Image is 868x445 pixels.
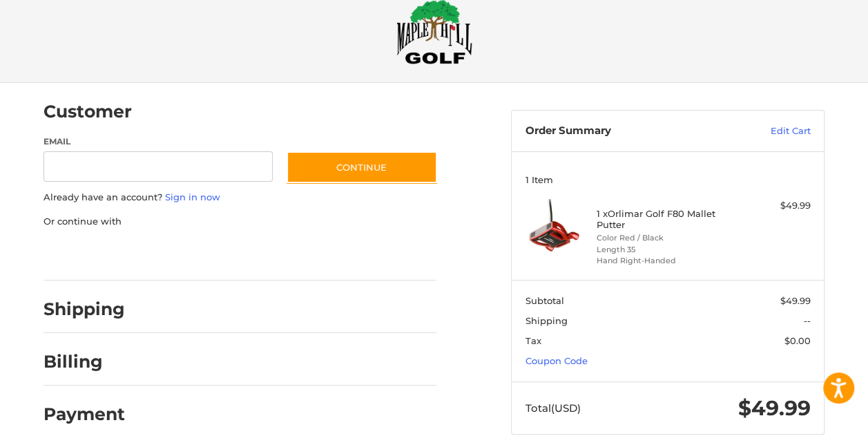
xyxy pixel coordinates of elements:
[597,244,736,256] li: Length 35
[44,101,132,122] h2: Customer
[44,351,124,372] h2: Billing
[525,124,720,138] h3: Order Summary
[165,191,220,202] a: Sign in now
[44,191,436,205] p: Already have an account?
[525,295,564,306] span: Subtotal
[525,315,568,326] span: Shipping
[525,355,588,366] a: Coupon Code
[44,215,436,229] p: Or continue with
[287,151,437,183] button: Continue
[739,199,810,213] div: $49.99
[804,315,811,326] span: --
[784,335,811,346] span: $0.00
[44,404,125,425] h2: Payment
[44,135,273,148] label: Email
[597,232,736,244] li: Color Red / Black
[738,395,811,421] span: $49.99
[597,255,736,267] li: Hand Right-Handed
[597,208,736,231] h4: 1 x Orlimar Golf F80 Mallet Putter
[780,295,811,306] span: $49.99
[525,335,541,346] span: Tax
[525,174,811,185] h3: 1 Item
[720,124,811,138] a: Edit Cart
[39,242,143,267] iframe: PayPal-paypal
[273,242,377,267] iframe: PayPal-venmo
[156,242,260,267] iframe: PayPal-paylater
[44,299,125,320] h2: Shipping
